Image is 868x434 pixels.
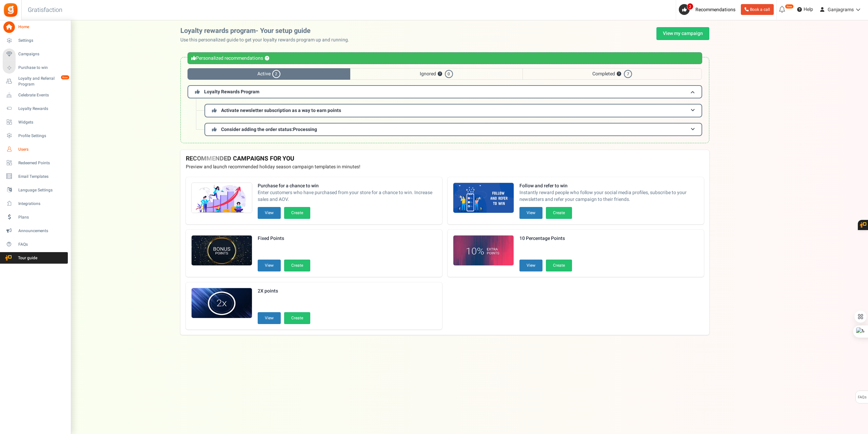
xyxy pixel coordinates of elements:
a: Announcements [3,225,68,237]
img: Recommended Campaigns [192,183,252,213]
a: View my campaign [656,27,709,40]
span: 7 [624,70,632,78]
em: New [61,75,70,80]
span: Widgets [18,119,66,125]
span: Settings [18,38,66,43]
span: Ganjagrams [828,6,854,13]
button: Create [284,260,310,271]
a: Redeemed Points [3,157,68,169]
em: New [785,4,794,9]
span: Email Templates [18,174,66,180]
img: Recommended Campaigns [453,235,514,266]
span: Activate newsletter subscription as a way to earn points [221,107,341,114]
p: Use this personalized guide to get your loyalty rewards program up and running. [180,37,355,43]
button: Create [284,312,310,324]
h2: Loyalty rewards program- Your setup guide [180,27,355,35]
strong: Purchase for a chance to win [258,183,437,189]
span: Plans [18,214,66,220]
span: Celebrate Events [18,92,66,98]
p: Preview and launch recommended holiday season campaign templates in minutes! [186,164,704,170]
a: Email Templates [3,171,68,182]
span: Loyalty and Referral Program [18,76,68,87]
a: Purchase to win [3,62,68,74]
h4: RECOMMENDED CAMPAIGNS FOR YOU [186,155,704,162]
span: Purchase to win [18,65,66,71]
a: FAQs [3,239,68,250]
a: 2 Recommendations [679,4,738,15]
a: Campaigns [3,49,68,60]
img: Recommended Campaigns [192,235,252,266]
img: Recommended Campaigns [192,288,252,319]
a: Settings [3,35,68,46]
a: Language Settings [3,184,68,196]
span: Enter customers who have purchased from your store for a chance to win. Increase sales and AOV. [258,189,437,203]
button: ? [617,72,621,76]
span: Ignored [350,68,522,80]
span: Integrations [18,201,66,207]
span: Help [802,6,813,13]
a: Plans [3,211,68,223]
a: Widgets [3,116,68,128]
img: Gratisfaction [3,2,18,18]
span: Recommendations [695,6,735,13]
a: Book a call [741,4,774,15]
strong: 2X points [258,288,310,295]
button: ? [265,56,269,61]
span: Processing [293,126,317,133]
span: Campaigns [18,51,66,57]
a: Profile Settings [3,130,68,141]
a: Loyalty Rewards [3,103,68,114]
span: Profile Settings [18,133,66,139]
div: Personalized recommendations [188,52,702,64]
span: FAQs [857,391,867,404]
span: Active [188,68,350,80]
strong: 10 Percentage Points [519,235,572,242]
h3: Gratisfaction [20,3,70,17]
span: Language Settings [18,187,66,193]
span: FAQs [18,242,66,247]
a: Celebrate Events [3,89,68,101]
a: Loyalty and Referral Program New [3,76,68,87]
span: 2 [272,70,280,78]
a: Users [3,144,68,155]
strong: Follow and refer to win [519,183,698,189]
button: Create [546,260,572,271]
a: Help [794,4,816,15]
button: ? [438,72,442,76]
span: Redeemed Points [18,160,66,166]
button: View [258,207,281,219]
a: Integrations [3,198,68,209]
span: Announcements [18,228,66,234]
button: View [258,312,281,324]
button: View [519,207,542,219]
span: Instantly reward people who follow your social media profiles, subscribe to your newsletters and ... [519,189,698,203]
button: View [258,260,281,271]
span: 2 [687,3,693,10]
span: Users [18,147,66,152]
span: Loyalty Rewards [18,106,66,112]
span: Completed [522,68,702,80]
button: View [519,260,542,271]
span: Loyalty Rewards Program [204,88,259,95]
button: Create [546,207,572,219]
strong: Fixed Points [258,235,310,242]
span: 0 [445,70,453,78]
a: Home [3,21,68,33]
img: Recommended Campaigns [453,183,514,213]
span: Home [18,24,66,30]
span: Consider adding the order status: [221,126,317,133]
span: Tour guide [3,255,51,261]
button: Create [284,207,310,219]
